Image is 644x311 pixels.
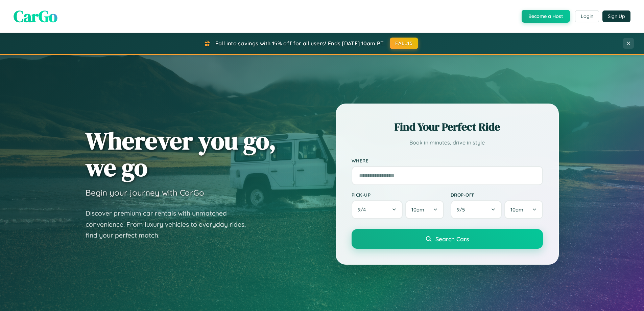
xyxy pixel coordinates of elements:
[575,10,599,22] button: Login
[352,192,444,198] label: Pick-up
[435,235,469,243] span: Search Cars
[86,208,255,241] p: Discover premium car rentals with unmatched convenience. From luxury vehicles to everyday rides, ...
[358,206,369,213] span: 9 / 4
[602,10,630,22] button: Sign Up
[215,40,385,47] span: Fall into savings with 15% off for all users! Ends [DATE] 10am PT.
[411,206,424,213] span: 10am
[457,206,468,213] span: 9 / 5
[352,119,543,134] h2: Find Your Perfect Ride
[522,10,570,23] button: Become a Host
[352,158,543,163] label: Where
[504,200,543,219] button: 10am
[390,38,418,49] button: FALL15
[352,200,403,219] button: 9/4
[14,5,57,27] span: CarGo
[405,200,444,219] button: 10am
[86,127,276,181] h1: Wherever you go, we go
[352,138,543,148] p: Book in minutes, drive in style
[510,206,523,213] span: 10am
[451,192,543,198] label: Drop-off
[86,187,204,198] h3: Begin your journey with CarGo
[352,229,543,249] button: Search Cars
[451,200,502,219] button: 9/5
